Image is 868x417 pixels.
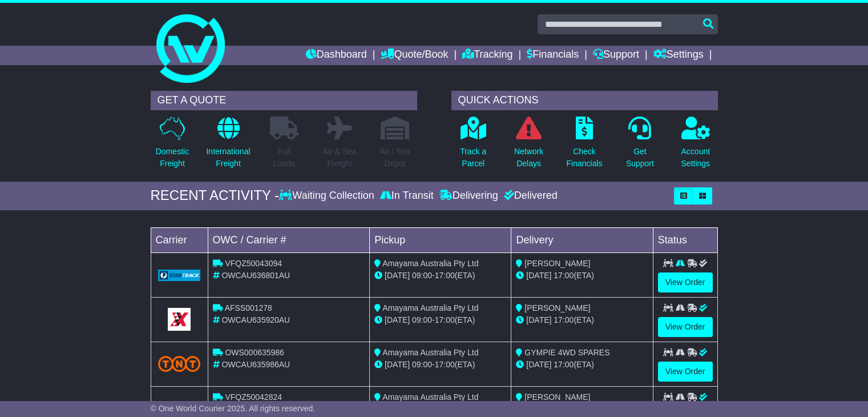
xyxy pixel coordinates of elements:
[306,46,367,65] a: Dashboard
[221,315,290,324] span: OWCAU635920AU
[435,271,455,280] span: 17:00
[151,404,316,413] span: © One World Courier 2025. All rights reserved.
[524,348,609,357] span: GYMPIE 4WD SPARES
[385,360,410,369] span: [DATE]
[526,360,551,369] span: [DATE]
[462,46,512,65] a: Tracking
[681,116,711,176] a: AccountSettings
[374,270,506,282] div: - (ETA)
[412,360,432,369] span: 09:00
[435,315,455,324] span: 17:00
[554,271,574,280] span: 17:00
[566,116,603,176] a: CheckFinancials
[168,308,191,331] img: GetCarrierServiceLogo
[516,359,648,371] div: (ETA)
[374,359,506,371] div: - (ETA)
[382,259,478,268] span: Amayama Australia Pty Ltd
[524,259,590,268] span: [PERSON_NAME]
[377,190,437,202] div: In Transit
[279,190,377,202] div: Waiting Collection
[225,392,282,402] span: VFQZ50042824
[435,360,455,369] span: 17:00
[151,187,280,204] div: RECENT ACTIVITY -
[151,227,208,252] td: Carrier
[625,116,655,176] a: GetSupport
[385,315,410,324] span: [DATE]
[382,303,478,312] span: Amayama Australia Pty Ltd
[225,348,284,357] span: OWS000635986
[658,362,713,382] a: View Order
[524,303,590,312] span: [PERSON_NAME]
[554,315,574,324] span: 17:00
[322,146,356,170] p: Air & Sea Freight
[516,314,648,326] div: (ETA)
[208,227,370,252] td: OWC / Carrier #
[567,146,603,170] p: Check Financials
[225,303,272,312] span: AFSS001278
[158,356,201,371] img: TNT_Domestic.png
[451,91,718,110] div: QUICK ACTIONS
[270,146,298,170] p: Full Loads
[385,271,410,280] span: [DATE]
[460,146,486,170] p: Track a Parcel
[526,271,551,280] span: [DATE]
[653,46,704,65] a: Settings
[382,348,478,357] span: Amayama Australia Pty Ltd
[380,146,410,170] p: Air / Sea Depot
[412,315,432,324] span: 09:00
[524,392,590,402] span: [PERSON_NAME]
[527,46,579,65] a: Financials
[514,146,543,170] p: Network Delays
[681,146,710,170] p: Account Settings
[626,146,654,170] p: Get Support
[221,360,290,369] span: OWCAU635986AU
[658,317,713,337] a: View Order
[151,91,417,110] div: GET A QUOTE
[412,271,432,280] span: 09:00
[225,259,282,268] span: VFQZ50043094
[526,315,551,324] span: [DATE]
[459,116,487,176] a: Track aParcel
[511,227,653,252] td: Delivery
[593,46,639,65] a: Support
[514,116,544,176] a: NetworkDelays
[501,190,558,202] div: Delivered
[437,190,501,202] div: Delivering
[554,360,574,369] span: 17:00
[382,392,478,402] span: Amayama Australia Pty Ltd
[516,270,648,282] div: (ETA)
[156,146,189,170] p: Domestic Freight
[155,116,189,176] a: DomesticFreight
[653,227,717,252] td: Status
[658,272,713,292] a: View Order
[381,46,448,65] a: Quote/Book
[206,146,250,170] p: International Freight
[374,314,506,326] div: - (ETA)
[158,270,201,281] img: GetCarrierServiceLogo
[221,271,290,280] span: OWCAU636801AU
[205,116,251,176] a: InternationalFreight
[370,227,511,252] td: Pickup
